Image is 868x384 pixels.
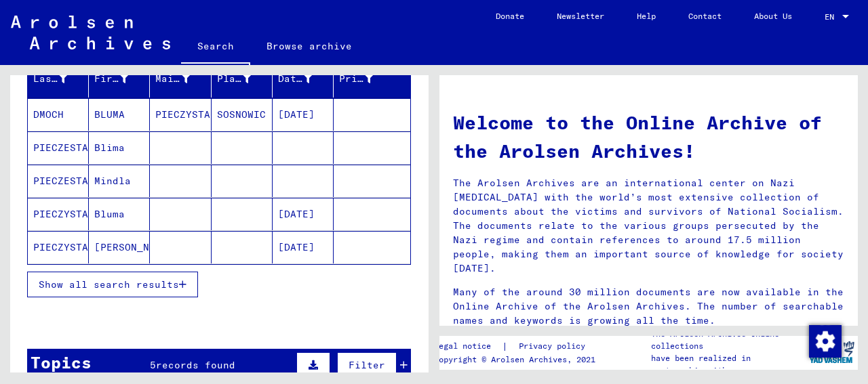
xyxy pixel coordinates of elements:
[434,354,601,366] p: Copyright © Arolsen Archives, 2021
[89,98,150,131] mat-cell: BLUMA
[453,285,844,328] p: Many of the around 30 million documents are now available in the Online Archive of the Arolsen Ar...
[31,350,92,375] div: Topics
[273,98,334,131] mat-cell: [DATE]
[651,328,806,352] p: The Arolsen Archives online collections
[217,72,252,86] div: Place of Birth
[28,60,89,98] mat-header-cell: Last Name
[89,198,150,230] mat-cell: Bluma
[89,60,150,98] mat-header-cell: First Name
[339,68,394,89] div: Prisoner #
[453,176,844,276] p: The Arolsen Archives are an international center on Nazi [MEDICAL_DATA] with the world’s most ext...
[150,359,156,371] span: 5
[339,72,374,86] div: Prisoner #
[212,98,273,131] mat-cell: SOSNOWIC
[155,68,210,89] div: Maiden Name
[11,16,170,49] img: Arolsen_neg.svg
[155,72,190,86] div: Maiden Name
[250,30,368,62] a: Browse archive
[27,272,198,297] button: Show all search results
[825,12,840,22] span: EN
[94,72,129,86] div: First Name
[273,60,334,98] mat-header-cell: Date of Birth
[212,60,273,98] mat-header-cell: Place of Birth
[334,60,410,98] mat-header-cell: Prisoner #
[28,165,89,197] mat-cell: PIECZESTA
[278,72,313,86] div: Date of Birth
[434,339,601,354] div: |
[94,68,149,89] div: First Name
[181,30,250,65] a: Search
[89,131,150,164] mat-cell: Blima
[28,198,89,230] mat-cell: PIECZYSTA
[28,131,89,164] mat-cell: PIECZESTA
[273,198,334,230] mat-cell: [DATE]
[89,231,150,263] mat-cell: [PERSON_NAME]
[806,335,857,369] img: yv_logo.png
[337,352,397,378] button: Filter
[273,231,334,263] mat-cell: [DATE]
[150,98,211,131] mat-cell: PIECZYSTA
[28,98,89,131] mat-cell: DMOCH
[651,352,806,377] p: have been realized in partnership with
[434,339,502,354] a: Legal notice
[809,325,842,358] img: Change consent
[39,278,179,291] span: Show all search results
[508,339,601,354] a: Privacy policy
[156,359,235,371] span: records found
[28,231,89,263] mat-cell: PIECZYSTA
[278,68,333,89] div: Date of Birth
[349,359,385,371] span: Filter
[453,108,844,165] h1: Welcome to the Online Archive of the Arolsen Archives!
[33,68,88,89] div: Last Name
[89,165,150,197] mat-cell: Mindla
[33,72,68,86] div: Last Name
[217,68,272,89] div: Place of Birth
[150,60,211,98] mat-header-cell: Maiden Name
